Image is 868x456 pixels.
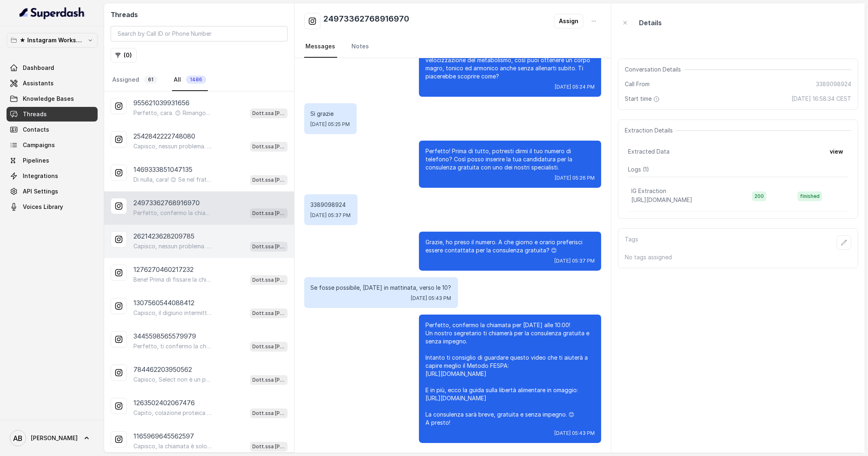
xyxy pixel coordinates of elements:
[111,26,288,41] input: Search by Call ID or Phone Number
[133,331,196,341] p: 3445598565579979
[253,309,285,317] p: Dott.ssa [PERSON_NAME]
[111,10,288,20] h2: Threads
[7,91,98,106] a: Knowledge Bases
[133,442,212,450] p: Capisco, la chiamata è solo informativa e si fa al telefono, quindi non serve essere in zona [GEO...
[554,430,595,436] span: [DATE] 05:43 PM
[144,76,157,84] span: 61
[554,258,595,264] span: [DATE] 05:37 PM
[133,165,192,174] p: 1469333851047135
[7,33,98,48] button: ★ Instagram Workspace
[23,95,74,103] span: Knowledge Bases
[13,434,23,443] text: AB
[625,65,684,74] span: Conversation Details
[425,238,595,254] p: Grazie, ho preso il numero. A che giorno e orario preferisci essere contattata per la consulenza ...
[186,76,206,84] span: 1486
[133,376,212,384] p: Capisco, Select non è un prodotto in commercio ma fa parte del nostro percorso personalizzato. 😊 ...
[7,107,98,122] a: Threads
[631,187,666,195] p: IG Extraction
[133,176,212,184] p: Di nulla, cara! 😊 Se nel frattempo ti viene qualche domanda, scrivimi pure. A lunedì allora, buon...
[253,209,285,217] p: Dott.ssa [PERSON_NAME]
[625,235,638,250] p: Tags
[628,165,848,174] p: Logs ( 1 )
[133,209,212,217] p: Perfetto, confermo la chiamata per [DATE] alle 10:00! Un nostro segretario ti chiamerà per la con...
[311,110,350,118] p: Sì grazie
[752,191,766,201] span: 200
[133,398,195,408] p: 1263502402067476
[133,276,212,284] p: Bene! Prima di fissare la chiamata, potresti dirmi il tuo numero di telefono? Così posso inserire...
[425,147,595,172] p: Perfetto! Prima di tutto, potresti dirmi il tuo numero di telefono? Così posso inserire la tua ca...
[625,253,851,261] p: No tags assigned
[825,144,848,159] button: view
[133,109,212,117] p: Perfetto, cara. 😊 Rimango a disposizione per qualsiasi cosa. Ti auguro una buona serata e a [DATE...
[253,276,285,284] p: Dott.ssa [PERSON_NAME]
[7,138,98,152] a: Campaigns
[253,243,285,251] p: Dott.ssa [PERSON_NAME]
[425,321,595,427] p: Perfetto, confermo la chiamata per [DATE] alle 10:00! Un nostro segretario ti chiamerà per la con...
[253,343,285,351] p: Dott.ssa [PERSON_NAME]
[311,284,451,292] p: Se fosse possibile, [DATE] in mattinata, verso le 10?
[253,376,285,384] p: Dott.ssa [PERSON_NAME]
[172,69,208,91] a: All1486
[111,69,159,91] a: Assigned61
[133,98,190,108] p: 955621039931656
[324,13,410,29] h2: 24973362768916970
[133,409,212,417] p: Capito, colazione proteica e dolce, interessante! Hai già provato a seguire qualche piano aliment...
[253,443,285,451] p: Dott.ssa [PERSON_NAME]
[7,76,98,91] a: Assistants
[133,298,194,308] p: 1307560544088412
[311,201,351,209] p: 3389098924
[7,122,98,137] a: Contacts
[253,109,285,117] p: Dott.ssa [PERSON_NAME]
[133,431,194,441] p: 1165969645562597
[625,126,676,135] span: Extraction Details
[350,36,371,58] a: Notes
[7,427,98,449] a: [PERSON_NAME]
[111,69,288,91] nav: Tabs
[133,198,200,208] p: 24973362768916970
[792,95,851,103] span: [DATE] 16:58:34 CEST
[554,14,583,28] button: Assign
[111,48,137,63] button: (0)
[411,295,451,302] span: [DATE] 05:43 PM
[625,95,661,103] span: Start time
[23,156,49,165] span: Pipelines
[133,231,194,241] p: 2621423628209785
[7,169,98,183] a: Integrations
[625,80,650,88] span: Call From
[20,35,85,45] p: ★ Instagram Workspace
[555,84,595,90] span: [DATE] 05:24 PM
[253,143,285,151] p: Dott.ssa [PERSON_NAME]
[7,200,98,214] a: Voices Library
[555,175,595,181] span: [DATE] 05:26 PM
[23,172,58,180] span: Integrations
[23,187,58,195] span: API Settings
[133,265,194,274] p: 1276270460217232
[253,409,285,417] p: Dott.ssa [PERSON_NAME]
[253,176,285,184] p: Dott.ssa [PERSON_NAME]
[133,142,212,150] p: Capisco, nessun problema. Per aiutarti al meglio, dimmi quanti kg vorresti perdere o qual è il tu...
[23,110,47,118] span: Threads
[628,148,670,156] span: Extracted Data
[7,184,98,199] a: API Settings
[133,342,212,350] p: Perfetto, ti confermo la chiamata per [DATE] alle 15:00! Ti mando un messaggio poco prima per avv...
[133,309,212,317] p: Capisco, il digiuno intermittente può essere impegnativo, soprattutto chiudere così presto la fin...
[816,80,851,88] span: 3389098924
[304,36,601,58] nav: Tabs
[133,131,195,141] p: 2542842222748080
[798,191,822,201] span: finished
[23,126,49,134] span: Contacts
[631,196,692,203] span: [URL][DOMAIN_NAME]
[20,7,85,20] img: light.svg
[311,212,351,219] span: [DATE] 05:37 PM
[23,79,54,87] span: Assistants
[133,365,192,374] p: 784462203950562
[7,61,98,75] a: Dashboard
[639,18,662,28] p: Details
[311,121,350,128] span: [DATE] 05:25 PM
[31,434,78,442] span: [PERSON_NAME]
[7,153,98,168] a: Pipelines
[23,141,55,149] span: Campaigns
[23,64,54,72] span: Dashboard
[23,203,63,211] span: Voices Library
[133,242,212,250] p: Capisco, nessun problema. Se in futuro vorrai approfondire o avrai domande, sarò qui per aiutarti...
